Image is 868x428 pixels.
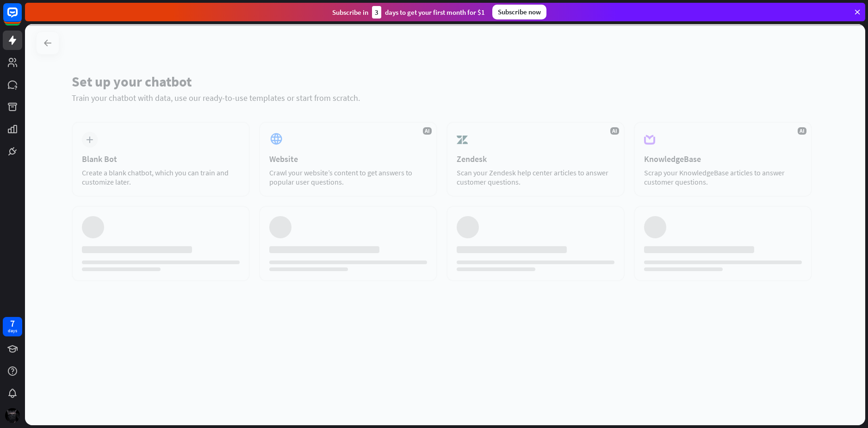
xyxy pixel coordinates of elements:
[3,317,22,336] a: 7 days
[332,6,485,19] div: Subscribe in days to get your first month for $1
[492,5,546,19] div: Subscribe now
[372,6,381,19] div: 3
[10,319,15,328] div: 7
[8,328,17,334] div: days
